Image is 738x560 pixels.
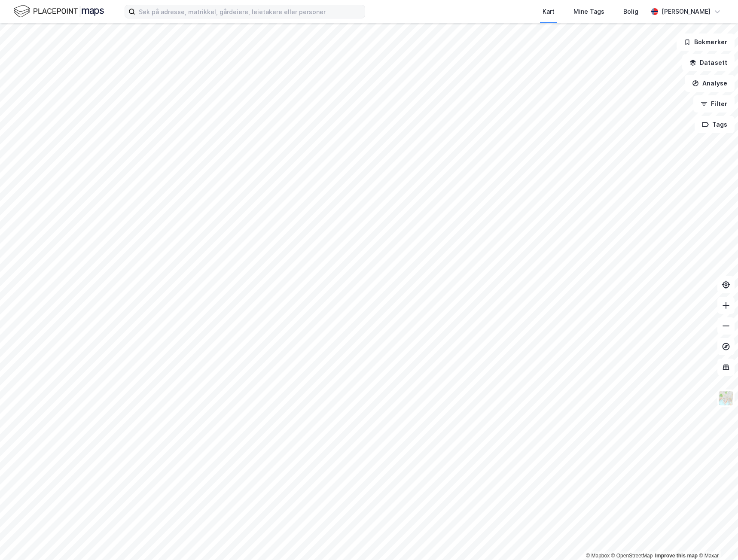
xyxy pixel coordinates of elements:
iframe: Chat Widget [695,519,738,560]
div: Mine Tags [573,6,604,17]
button: Analyse [685,75,735,92]
a: Mapbox [586,553,610,559]
button: Filter [693,95,735,113]
button: Tags [695,116,735,133]
div: [PERSON_NAME] [662,6,711,17]
div: Bolig [623,6,638,17]
button: Bokmerker [677,33,735,51]
div: Kart [543,6,555,17]
div: Kontrollprogram for chat [695,519,738,560]
a: Improve this map [655,553,698,559]
a: OpenStreetMap [611,553,653,559]
button: Datasett [682,54,735,71]
img: logo.f888ab2527a4732fd821a326f86c7f29.svg [14,4,104,19]
input: Søk på adresse, matrikkel, gårdeiere, leietakere eller personer [135,5,365,18]
img: Z [718,390,734,406]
